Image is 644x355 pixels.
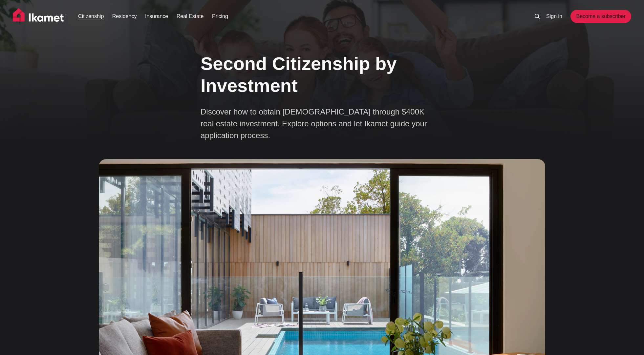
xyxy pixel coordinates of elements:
a: Citizenship [78,12,104,20]
a: Insurance [145,12,168,20]
a: Residency [112,12,137,20]
img: Ikamet home [13,8,67,25]
a: Become a subscriber [570,10,631,23]
p: Discover how to obtain [DEMOGRAPHIC_DATA] through $400K real estate investment. Explore options a... [201,106,430,141]
a: Real Estate [177,12,204,20]
h1: Second Citizenship by Investment [201,52,443,96]
a: Sign in [546,12,562,20]
a: Pricing [212,12,228,20]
